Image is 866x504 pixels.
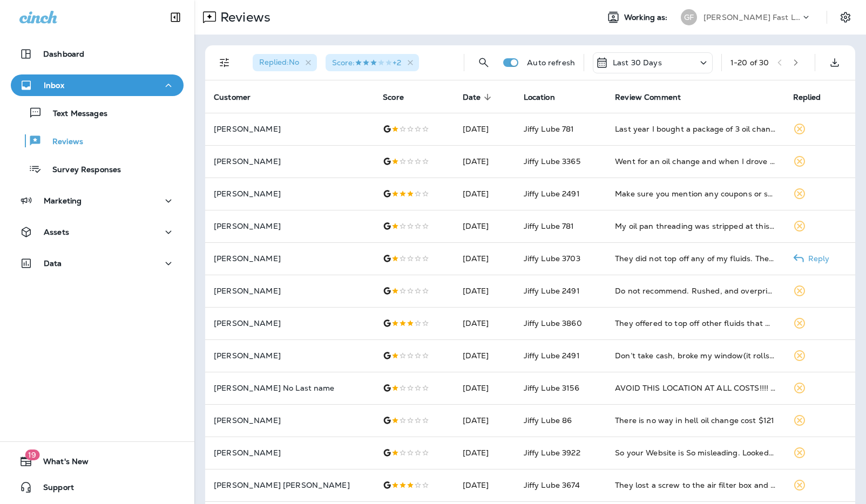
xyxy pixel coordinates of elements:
[524,189,580,199] span: Jiffy Lube 2491
[383,92,418,102] span: Score
[25,449,39,460] span: 19
[524,383,579,393] span: Jiffy Lube 3156
[214,52,235,73] button: Filters
[615,415,775,426] div: There is no way in hell oil change cost $121
[613,58,662,67] p: Last 30 Days
[454,469,515,501] td: [DATE]
[11,158,184,180] button: Survey Responses
[44,259,62,268] p: Data
[214,157,366,166] p: [PERSON_NAME]
[454,275,515,307] td: [DATE]
[11,190,184,212] button: Marketing
[44,81,64,90] p: Inbox
[730,58,769,67] div: 1 - 20 of 30
[454,437,515,469] td: [DATE]
[463,92,495,102] span: Date
[214,254,366,263] p: [PERSON_NAME]
[615,285,775,296] div: Do not recommend. Rushed, and overpriced for low level services.
[524,448,580,458] span: Jiffy Lube 3922
[524,286,580,296] span: Jiffy Lube 2491
[44,196,82,205] p: Marketing
[253,54,317,71] div: Replied:No
[214,92,265,102] span: Customer
[473,52,495,73] button: Search Reviews
[615,188,775,199] div: Make sure you mention any coupons or specials at check out. We mentioned the $30 off deal initial...
[524,351,580,360] span: Jiffy Lube 2491
[216,9,270,25] p: Reviews
[615,383,775,393] div: AVOID THIS LOCATION AT ALL COSTS!!!! THEY WILL SCREW YOU HARDER THAN CHEAP TACO NIGHT! They over ...
[42,165,121,175] p: Survey Responses
[463,93,481,102] span: Date
[454,113,515,145] td: [DATE]
[454,307,515,339] td: [DATE]
[615,156,775,167] div: Went for an oil change and when I drove off my car was making a weird sound and didn't drive good...
[793,92,835,102] span: Replied
[11,43,184,65] button: Dashboard
[11,476,184,498] button: Support
[527,58,575,67] p: Auto refresh
[804,254,830,263] p: Reply
[524,93,555,102] span: Location
[214,222,366,230] p: [PERSON_NAME]
[42,109,107,119] p: Text Messages
[681,9,697,25] div: GF
[11,253,184,274] button: Data
[326,54,419,71] div: Score:3 Stars+2
[11,101,184,124] button: Text Messages
[524,318,582,328] span: Jiffy Lube 3860
[615,221,775,231] div: My oil pan threading was stripped at this location during a routine oil change, resulting in a co...
[615,350,775,361] div: Don’t take cash, broke my window(it rolls down but doesn’t roll up I have to take the door panel ...
[11,221,184,243] button: Assets
[524,156,580,166] span: Jiffy Lube 3365
[624,13,670,22] span: Working as:
[524,480,580,490] span: Jiffy Lube 3674
[214,93,251,102] span: Customer
[32,457,89,470] span: What's New
[214,448,366,457] p: [PERSON_NAME]
[11,74,184,96] button: Inbox
[454,178,515,210] td: [DATE]
[615,124,775,134] div: Last year I bought a package of 3 oil changes from Jiffy Lube. When I went to use the third oil c...
[383,93,404,102] span: Score
[214,125,366,133] p: [PERSON_NAME]
[524,92,569,102] span: Location
[259,57,299,67] span: Replied : No
[214,416,366,425] p: [PERSON_NAME]
[332,58,401,67] span: Score : +2
[703,13,801,22] p: [PERSON_NAME] Fast Lube dba [PERSON_NAME]
[615,92,695,102] span: Review Comment
[615,447,775,458] div: So your Website is So misleading. Looked up for Oil change, $49-89 I get there and the salesman s...
[524,416,572,425] span: Jiffy Lube 86
[454,242,515,275] td: [DATE]
[214,481,366,489] p: [PERSON_NAME] [PERSON_NAME]
[454,145,515,178] td: [DATE]
[824,52,845,73] button: Export as CSV
[214,384,366,392] p: [PERSON_NAME] No Last name
[11,451,184,472] button: 19What's New
[454,404,515,437] td: [DATE]
[11,130,184,152] button: Reviews
[454,339,515,372] td: [DATE]
[214,319,366,328] p: [PERSON_NAME]
[160,6,191,28] button: Collapse Sidebar
[615,318,775,329] div: They offered to top off other fluids that were needing a little. They told me it would be 10 buck...
[524,254,580,263] span: Jiffy Lube 3703
[44,228,69,236] p: Assets
[615,253,775,264] div: They did not top off any of my fluids. They would not take cash and don't let you know about the ...
[836,8,855,27] button: Settings
[214,287,366,295] p: [PERSON_NAME]
[615,93,681,102] span: Review Comment
[43,50,84,58] p: Dashboard
[524,124,574,134] span: Jiffy Lube 781
[524,221,574,231] span: Jiffy Lube 781
[214,351,366,360] p: [PERSON_NAME]
[454,372,515,404] td: [DATE]
[42,137,83,147] p: Reviews
[32,483,74,496] span: Support
[793,93,821,102] span: Replied
[214,189,366,198] p: [PERSON_NAME]
[454,210,515,242] td: [DATE]
[615,480,775,491] div: They lost a screw to the air filter box and then couldn’t find it when I called attention to it. ...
